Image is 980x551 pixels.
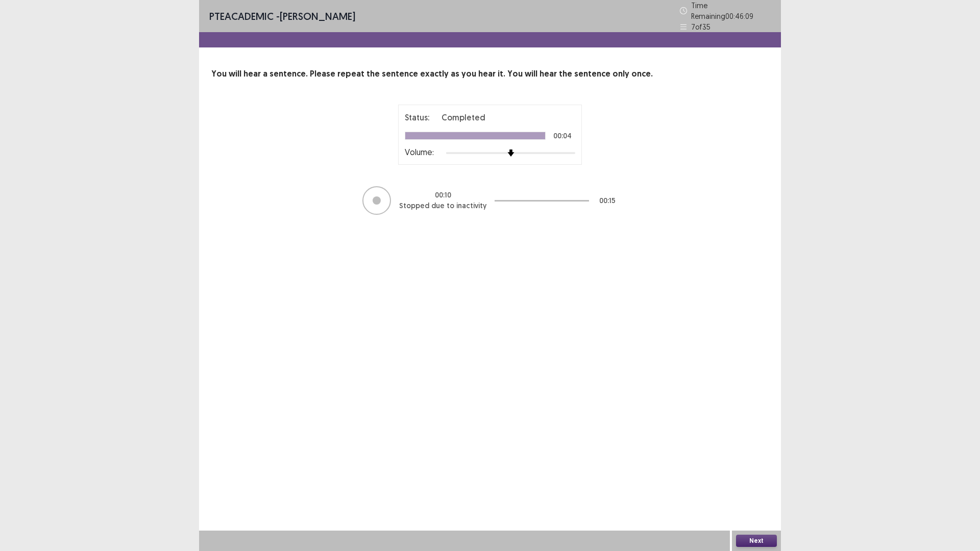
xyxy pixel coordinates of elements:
[736,535,777,547] button: Next
[405,111,429,123] p: Status:
[507,149,514,157] img: arrow-thumb
[599,195,616,206] p: 00 : 15
[435,190,451,201] p: 00 : 10
[442,111,485,123] p: Completed
[211,68,769,80] p: You will hear a sentence. Please repeat the sentence exactly as you hear it. You will hear the se...
[209,10,274,22] span: PTE academic
[553,132,572,139] p: 00:04
[209,9,355,24] p: - [PERSON_NAME]
[399,201,486,211] p: Stopped due to inactivity
[691,21,710,32] p: 7 of 35
[405,146,434,158] p: Volume:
